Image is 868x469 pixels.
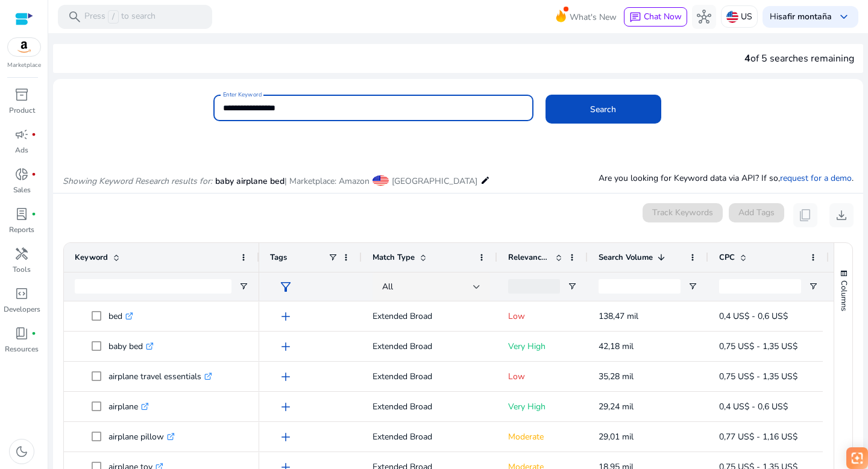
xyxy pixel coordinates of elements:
span: Search [590,103,616,116]
p: Very High [508,394,577,419]
span: fiber_manual_record [31,172,36,177]
span: Chat Now [644,11,682,22]
b: safir montaña [778,11,832,22]
span: | Marketplace: Amazon [285,175,370,187]
p: Ads [15,145,28,156]
button: Search [546,95,661,124]
p: Low [508,304,577,329]
span: All [382,281,393,292]
span: / [108,10,119,24]
span: Relevance Score [508,252,550,263]
i: Showing Keyword Research results for: [63,175,212,187]
span: [GEOGRAPHIC_DATA] [392,175,477,187]
span: baby airplane bed [215,175,285,187]
span: add [278,430,293,444]
button: chatChat Now [624,7,687,27]
span: 0,75 US$ - 1,35 US$ [719,371,797,382]
p: Extended Broad [373,334,486,359]
span: Match Type [373,252,415,263]
p: Marketplace [7,61,41,70]
span: chat [629,11,641,24]
button: hub [692,5,716,29]
span: Tags [270,252,287,263]
p: Extended Broad [373,424,486,449]
span: dark_mode [14,444,29,459]
p: Product [9,105,35,116]
p: bed [108,304,133,329]
span: add [278,400,293,414]
p: Low [508,364,577,389]
span: add [278,309,293,324]
p: Sales [13,184,31,195]
p: Tools [13,264,31,275]
button: Open Filter Menu [808,282,818,291]
p: airplane travel essentials [108,364,212,389]
p: Extended Broad [373,364,486,389]
span: campaign [14,127,29,142]
button: download [829,203,854,227]
p: Moderate [508,424,577,449]
span: Keyword [75,252,108,263]
p: Hi [770,13,832,21]
span: 0,75 US$ - 1,35 US$ [719,341,797,352]
p: baby bed [108,334,154,359]
button: Open Filter Menu [688,282,697,291]
span: 29,01 mil [599,431,634,442]
span: 0,77 US$ - 1,16 US$ [719,431,797,442]
mat-icon: edit [480,173,490,187]
span: 4 [744,52,750,65]
p: Reports [9,224,34,235]
span: fiber_manual_record [31,212,36,216]
p: Developers [4,304,40,315]
span: 35,28 mil [599,371,634,382]
mat-label: Enter Keyword [223,90,262,99]
span: lab_profile [14,207,29,221]
span: 0,4 US$ - 0,6 US$ [719,401,788,412]
p: Extended Broad [373,394,486,419]
button: Open Filter Menu [239,282,248,291]
p: Press to search [84,10,156,24]
span: search [68,10,82,24]
input: Search Volume Filter Input [599,279,681,294]
span: filter_alt [278,280,293,294]
img: amazon.svg [8,38,40,56]
span: Search Volume [599,252,653,263]
span: donut_small [14,167,29,181]
span: download [834,208,849,222]
p: US [741,6,752,27]
span: What's New [570,7,617,28]
span: fiber_manual_record [31,331,36,336]
input: Keyword Filter Input [75,279,231,294]
span: 138,47 mil [599,310,638,322]
span: handyman [14,247,29,261]
span: hub [697,10,711,24]
div: of 5 searches remaining [744,51,854,66]
span: inventory_2 [14,87,29,102]
span: code_blocks [14,286,29,301]
p: Are you looking for Keyword data via API? If so, . [599,172,854,184]
span: add [278,339,293,354]
span: book_4 [14,326,29,341]
img: us.svg [726,11,738,23]
button: Open Filter Menu [567,282,577,291]
p: airplane [108,394,149,419]
span: CPC [719,252,735,263]
span: keyboard_arrow_down [837,10,851,24]
p: airplane pillow [108,424,175,449]
p: Very High [508,334,577,359]
a: request for a demo [780,172,852,184]
span: 42,18 mil [599,341,634,352]
p: Resources [5,344,39,354]
span: add [278,370,293,384]
span: 29,24 mil [599,401,634,412]
p: Extended Broad [373,304,486,329]
span: fiber_manual_record [31,132,36,137]
span: 0,4 US$ - 0,6 US$ [719,310,788,322]
span: Columns [838,280,849,311]
input: CPC Filter Input [719,279,801,294]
